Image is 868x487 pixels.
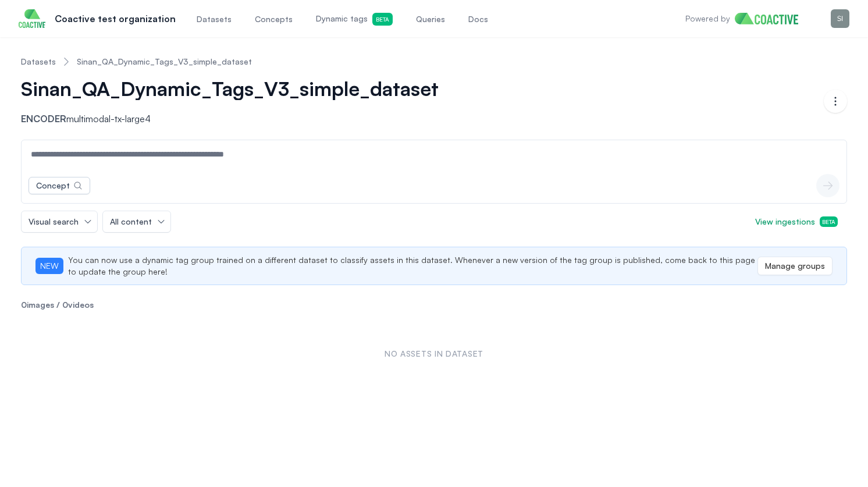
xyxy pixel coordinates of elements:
[21,77,439,100] span: Sinan_QA_Dynamic_Tags_V3_simple_dataset
[21,47,847,77] nav: Breadcrumb
[68,254,757,278] p: You can now use a dynamic tag group trained on a different dataset to classify assets in this dat...
[22,211,97,232] button: Visual search
[735,13,807,24] img: Home
[21,113,66,125] span: Encoder
[77,56,252,67] a: Sinan_QA_Dynamic_Tags_V3_simple_dataset
[110,216,152,227] span: All content
[21,56,56,67] a: Datasets
[197,13,232,25] span: Datasets
[35,258,63,274] span: NEW
[19,9,45,28] img: Coactive test organization
[755,216,838,227] span: View ingestions
[255,13,293,25] span: Concepts
[372,13,393,26] span: Beta
[21,112,464,126] p: multimodal-tx-large4
[757,257,833,275] button: Manage groups
[29,177,90,194] button: Concept
[55,12,176,26] p: Coactive test organization
[416,13,445,25] span: Queries
[685,13,730,24] p: Powered by
[831,9,849,28] img: Menu for the logged in user
[103,211,170,232] button: All content
[820,216,838,227] span: Beta
[36,180,70,191] div: Concept
[746,211,847,232] button: View ingestionsBeta
[26,348,842,360] p: No assets in dataset
[21,299,847,311] p: images / videos
[29,216,79,227] span: Visual search
[21,77,455,100] button: Sinan_QA_Dynamic_Tags_V3_simple_dataset
[21,300,27,310] span: 0
[316,13,393,26] span: Dynamic tags
[62,300,68,310] span: 0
